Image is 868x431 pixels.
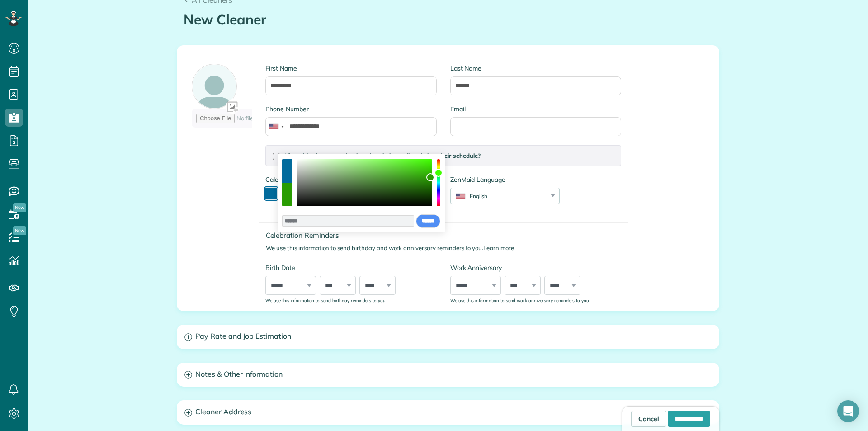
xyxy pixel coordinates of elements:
label: Birth Date [265,263,436,272]
div: color selection area [297,159,432,206]
sub: We use this information to send birthday reminders to you. [265,298,387,303]
label: ZenMaid Language [450,175,560,184]
button: use previous color [282,159,292,183]
sub: We use this information to send work anniversary reminders to you. [450,298,590,303]
div: hue selection slider [437,159,440,206]
label: Email [450,104,621,114]
span: Allow this cleaner to sign in using their email and view their schedule? [283,152,481,159]
label: First Name [265,64,436,73]
div: United States: +1 [266,118,287,136]
a: Pay Rate and Job Estimation [177,325,719,348]
div: Open Intercom Messenger [837,400,859,422]
input: save and close [416,214,440,228]
label: Work Anniversary [450,263,621,272]
div: color picker dialog [278,154,445,232]
p: We use this information to send birthday and work anniversary reminders to you. [266,244,628,252]
span: New [13,203,26,212]
button: toggle color picker dialog [265,188,277,199]
label: Calendar color [265,175,307,184]
span: New [13,226,26,235]
a: Cleaner Address [177,401,719,424]
a: Learn more [483,244,514,251]
div: English [451,192,548,200]
h1: New Cleaner [184,12,712,27]
input: color input field [282,215,414,227]
label: Last Name [450,64,621,73]
label: Phone Number [265,104,436,114]
h4: Celebration Reminders [266,232,628,239]
a: Cancel [631,411,666,427]
a: Notes & Other Information [177,363,719,386]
